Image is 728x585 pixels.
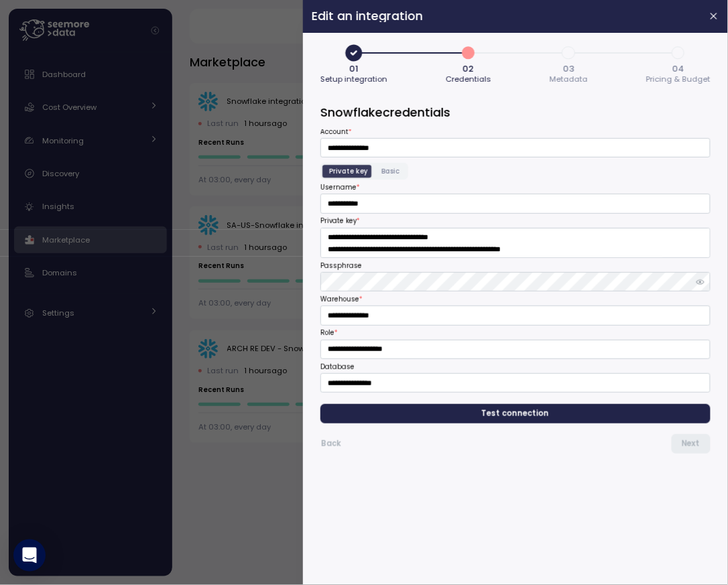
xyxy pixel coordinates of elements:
span: Next [682,435,700,453]
button: Next [672,434,711,454]
span: 03 [563,64,574,73]
span: 4 [667,42,690,64]
span: 3 [558,42,581,64]
div: Open Intercom Messenger [13,539,46,572]
span: Metadata [550,76,588,83]
span: 01 [349,64,359,73]
span: Setup integration [320,76,387,83]
button: Back [320,434,342,454]
h2: Edit an integration [312,10,698,22]
span: 02 [463,64,475,73]
span: 04 [672,64,684,73]
span: 2 [457,42,480,64]
span: Back [321,435,341,453]
button: 202Credentials [446,42,491,86]
span: Private key [329,166,368,176]
button: 404Pricing & Budget [646,42,711,86]
span: Basic [381,166,400,176]
button: 303Metadata [550,42,588,86]
span: Credentials [446,76,491,83]
button: 01Setup integration [320,42,387,86]
h3: Snowflake credentials [320,104,711,121]
button: Test connection [320,404,711,424]
span: Pricing & Budget [646,76,711,83]
span: Test connection [482,405,550,423]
